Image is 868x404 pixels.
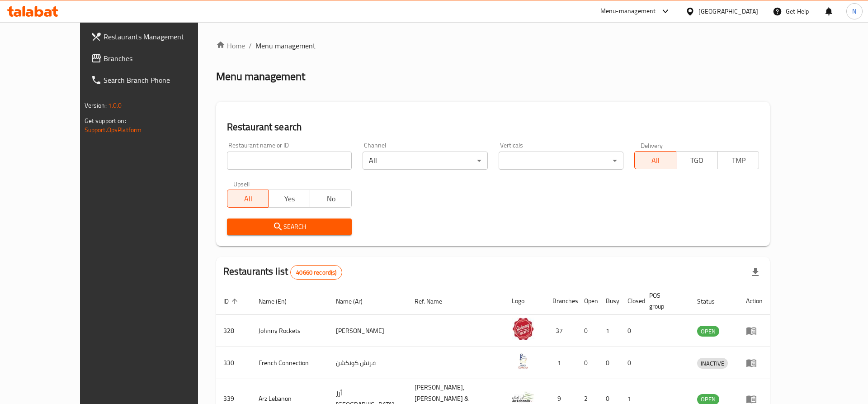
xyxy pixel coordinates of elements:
[216,347,251,379] td: 330
[104,75,218,86] span: Search Branch Phone
[290,265,342,280] div: Total records count
[634,151,676,169] button: All
[108,100,122,111] span: 1.0.0
[85,115,126,127] span: Get support on:
[272,192,307,205] span: Yes
[216,69,305,84] h2: Menu management
[697,296,726,307] span: Status
[85,124,142,136] a: Support.OpsPlatform
[577,315,599,347] td: 0
[216,315,251,347] td: 328
[545,347,577,379] td: 1
[676,151,718,169] button: TGO
[641,142,663,148] label: Delivery
[545,287,577,315] th: Branches
[545,315,577,347] td: 37
[227,152,352,170] input: Search for restaurant name or ID..
[84,69,225,91] a: Search Branch Phone
[291,268,342,277] span: 40660 record(s)
[363,152,487,170] div: All
[599,347,620,379] td: 0
[599,315,620,347] td: 1
[249,40,252,51] li: /
[104,31,218,42] span: Restaurants Management
[268,190,310,208] button: Yes
[251,347,329,379] td: French Connection
[499,152,623,170] div: ​
[638,154,673,167] span: All
[620,315,642,347] td: 0
[600,6,656,17] div: Menu-management
[223,265,343,280] h2: Restaurants list
[310,190,352,208] button: No
[227,219,352,235] button: Search
[512,350,534,372] img: French Connection
[620,287,642,315] th: Closed
[216,40,245,51] a: Home
[223,296,241,307] span: ID
[746,357,763,368] div: Menu
[233,181,250,187] label: Upsell
[512,318,534,340] img: Johnny Rockets
[697,358,728,369] div: INACTIVE
[251,315,329,347] td: Johnny Rockets
[577,287,599,315] th: Open
[697,326,719,337] div: OPEN
[234,221,344,233] span: Search
[104,53,218,64] span: Branches
[745,261,766,283] div: Export file
[415,296,454,307] span: Ref. Name
[746,325,763,336] div: Menu
[336,296,374,307] span: Name (Ar)
[599,287,620,315] th: Busy
[697,326,719,337] span: OPEN
[649,290,679,312] span: POS group
[314,192,348,205] span: No
[680,154,714,167] span: TGO
[698,6,758,16] div: [GEOGRAPHIC_DATA]
[255,40,316,51] span: Menu management
[84,26,225,48] a: Restaurants Management
[620,347,642,379] td: 0
[259,296,298,307] span: Name (En)
[216,40,770,51] nav: breadcrumb
[852,6,856,16] span: N
[722,154,756,167] span: TMP
[227,120,759,134] h2: Restaurant search
[717,151,759,169] button: TMP
[739,287,770,315] th: Action
[84,48,225,69] a: Branches
[85,100,107,111] span: Version:
[231,192,265,205] span: All
[505,287,545,315] th: Logo
[329,315,407,347] td: [PERSON_NAME]
[697,358,728,369] span: INACTIVE
[329,347,407,379] td: فرنش كونكشن
[227,190,269,208] button: All
[577,347,599,379] td: 0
